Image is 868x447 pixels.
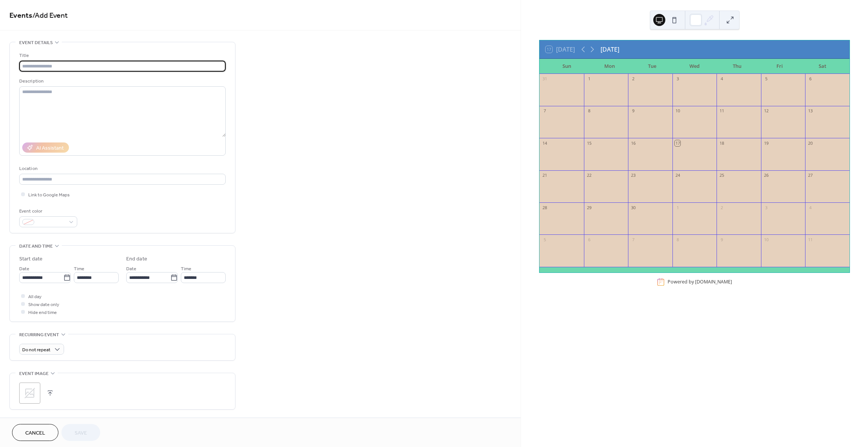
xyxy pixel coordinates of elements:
div: 11 [719,108,724,114]
div: 16 [630,140,636,146]
div: 26 [763,173,769,178]
div: 22 [586,173,592,178]
div: 9 [719,237,724,242]
div: Mon [588,59,631,74]
div: 27 [807,173,813,178]
div: 17 [675,140,680,146]
div: 5 [763,76,769,82]
div: 28 [542,205,547,210]
span: Date [126,265,136,273]
div: 3 [675,76,680,82]
div: Title [19,52,224,60]
div: 31 [542,76,547,82]
div: End date [126,255,147,263]
div: Start date [19,255,43,263]
div: 1 [586,76,592,82]
div: Location [19,165,224,173]
span: Time [181,265,191,273]
div: Thu [716,59,758,74]
div: 13 [807,108,813,114]
div: 5 [542,237,547,242]
div: 10 [763,237,769,242]
div: 7 [630,237,636,242]
div: Sat [801,59,844,74]
div: 25 [719,173,724,178]
a: Events [9,8,32,23]
span: Date [19,265,29,273]
div: 2 [719,205,724,210]
div: 8 [586,108,592,114]
span: Date and time [19,242,53,250]
div: Sun [546,59,588,74]
div: 9 [630,108,636,114]
div: 12 [763,108,769,114]
span: All day [28,293,41,301]
div: Powered by [668,279,732,285]
span: Event image [19,370,49,378]
div: 23 [630,173,636,178]
span: Show date only [28,301,59,309]
div: ; [19,383,40,404]
a: [DOMAIN_NAME] [695,279,732,285]
div: 4 [719,76,724,82]
div: [DATE] [601,45,619,54]
button: Cancel [12,424,58,441]
span: Recurring event [19,331,59,339]
span: Time [74,265,84,273]
span: Do not repeat [22,346,50,354]
div: Fri [758,59,801,74]
div: 15 [586,140,592,146]
div: Event color [19,207,76,215]
span: Cancel [25,429,45,437]
div: 2 [630,76,636,82]
div: 3 [763,205,769,210]
div: 1 [675,205,680,210]
div: 21 [542,173,547,178]
div: Tue [631,59,673,74]
div: 30 [630,205,636,210]
div: 6 [586,237,592,242]
div: 4 [807,205,813,210]
div: 14 [542,140,547,146]
div: 18 [719,140,724,146]
div: Description [19,77,224,85]
span: Hide end time [28,309,57,317]
div: 6 [807,76,813,82]
div: 8 [675,237,680,242]
div: 10 [675,108,680,114]
div: Wed [673,59,716,74]
div: 19 [763,140,769,146]
span: / Add Event [32,8,68,23]
div: 7 [542,108,547,114]
span: Link to Google Maps [28,191,70,199]
div: 24 [675,173,680,178]
div: 11 [807,237,813,242]
div: 20 [807,140,813,146]
span: Event details [19,39,53,47]
div: 29 [586,205,592,210]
